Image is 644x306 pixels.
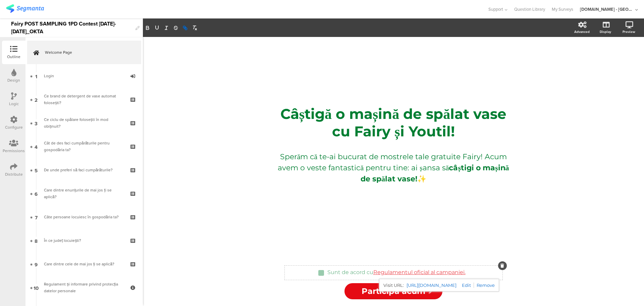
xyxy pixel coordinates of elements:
div: Fairy POST SAMPLING 1PD Contest [DATE]-[DATE]_OKTA [11,18,132,37]
p: Sunt de acord cu [327,269,466,275]
div: Configure [5,124,23,130]
input: Start [344,283,443,299]
span: 7 [35,213,38,221]
a: [URL][DOMAIN_NAME] [407,281,457,290]
span: Welcome Page [45,49,131,56]
a: 7 Câte persoane locuiesc în gospodăria ta? [27,205,141,229]
span: 3 [35,119,38,127]
a: 10 Regulament și informare privind protecția datelor personale [27,276,141,299]
img: segmanta logo [6,4,44,13]
div: Care dintre enunțurile de mai jos ți se aplică? [44,187,124,200]
span: Support [488,6,503,12]
a: 8 În ce județ locuiești? [27,229,141,252]
a: 2 Ce brand de detergent de vase automat folosești? [27,88,141,111]
div: Login [44,73,124,79]
span: 10 [34,284,39,291]
div: [DOMAIN_NAME] - [GEOGRAPHIC_DATA] [580,6,634,12]
div: Outline [7,54,20,60]
a: 9 Care dintre cele de mai jos ți se aplică? [27,252,141,276]
span: 2 [35,96,38,103]
div: Ce ciclu de spălare folosești în mod obișnuit? [44,116,124,130]
div: Advanced [574,29,590,34]
div: Ce brand de detergent de vase automat folosești? [44,93,124,106]
div: De unde preferi să faci cumpărăturile? [44,167,124,173]
div: Logic [9,101,19,107]
a: 3 Ce ciclu de spălare folosești în mod obișnuit? [27,111,141,135]
a: Regulamentul oficial al campaniei. [373,269,466,275]
p: Sperăm că te-ai bucurat de mostrele tale gratuite Fairy! Acum avem o veste fantastică pentru tine... [276,151,511,184]
span: 1 [35,72,37,80]
div: Cât de des faci cumpărăturile pentru gospodăria ta? [44,140,124,153]
p: Câștigă o mașină de spălat vase cu Fairy și Youtil! [269,105,518,140]
div: Regulament și informare privind protecția datelor personale [44,281,124,294]
span: 9 [35,260,38,268]
div: În ce județ locuiești? [44,237,124,244]
strong: câștigi o mașină de spălat vase! [361,163,509,183]
span: 8 [35,237,38,244]
a: 1 Login [27,64,141,88]
div: Permissions [3,148,25,154]
a: 5 De unde preferi să faci cumpărăturile? [27,158,141,182]
div: Care dintre cele de mai jos ți se aplică? [44,261,124,267]
a: 4 Cât de des faci cumpărăturile pentru gospodăria ta? [27,135,141,158]
div: Câte persoane locuiesc în gospodăria ta? [44,214,124,220]
span: 5 [35,166,38,174]
span: 6 [35,190,38,197]
a: 6 Care dintre enunțurile de mai jos ți se aplică? [27,182,141,205]
div: Display [600,29,611,34]
div: Distribute [5,171,23,177]
a: Welcome Page [27,41,141,64]
span: 4 [35,143,38,150]
div: Preview [623,29,635,34]
div: Design [7,77,20,83]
